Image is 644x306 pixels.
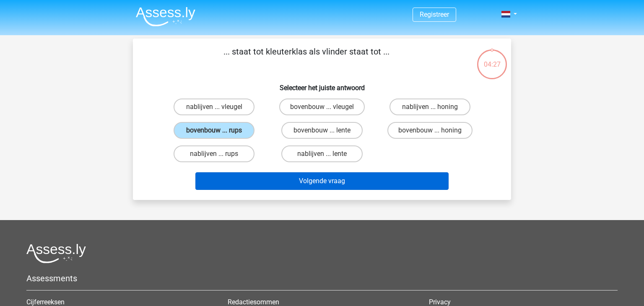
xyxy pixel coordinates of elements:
p: ... staat tot kleuterklas als vlinder staat tot ... [146,45,466,70]
img: Assessly [136,7,195,26]
div: 04:27 [476,49,508,70]
label: bovenbouw ... vleugel [279,99,365,115]
button: Volgende vraag [195,172,449,190]
label: bovenbouw ... lente [281,122,362,139]
a: Redactiesommen [228,298,279,306]
img: Assessly logo [26,244,86,263]
label: nablijven ... lente [281,145,362,162]
a: Cijferreeksen [26,298,65,306]
label: nablijven ... honing [390,99,470,115]
label: bovenbouw ... rups [174,122,254,139]
h6: Selecteer het juiste antwoord [146,77,498,92]
h5: Assessments [26,273,618,283]
a: Privacy [429,298,451,306]
label: nablijven ... rups [174,145,254,162]
a: Registreer [420,10,449,18]
label: nablijven ... vleugel [174,99,254,115]
label: bovenbouw ... honing [387,122,473,139]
